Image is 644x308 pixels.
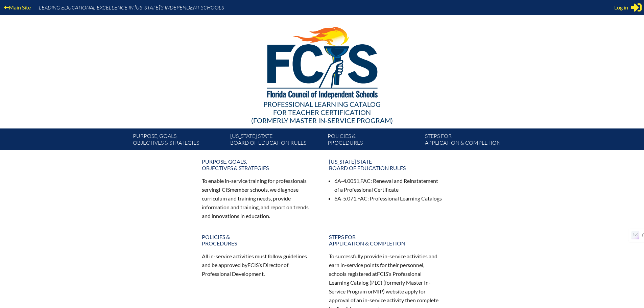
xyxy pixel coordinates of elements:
[202,176,315,220] p: To enable in-service training for professionals serving member schools, we diagnose curriculum an...
[325,131,422,150] a: Policies &Procedures
[219,186,230,193] span: FCIS
[198,156,319,174] a: Purpose, goals,objectives & strategies
[377,270,388,277] span: FCIS
[130,131,228,150] a: Purpose, goals,objectives & strategies
[325,231,447,249] a: Steps forapplication & completion
[325,156,447,174] a: [US_STATE] StateBoard of Education rules
[373,288,383,294] span: MIP
[228,131,325,150] a: [US_STATE] StateBoard of Education rules
[360,177,371,184] span: FAC
[252,15,392,107] img: FCISlogo221.eps
[202,252,315,278] p: All in-service activities must follow guidelines and be approved by ’s Director of Professional D...
[334,176,443,194] li: 6A-4.0051, : Renewal and Reinstatement of a Professional Certificate
[127,100,517,124] div: Professional Learning Catalog (formerly Master In-service Program)
[198,231,319,249] a: Policies &Procedures
[334,194,443,203] li: 6A-5.071, : Professional Learning Catalogs
[614,3,628,11] span: Log in
[631,2,642,13] svg: Sign in or register
[273,108,371,116] span: for Teacher Certification
[247,262,259,268] span: FCIS
[371,279,381,286] span: PLC
[422,131,520,150] a: Steps forapplication & completion
[357,195,367,202] span: FAC
[1,3,33,12] a: Main Site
